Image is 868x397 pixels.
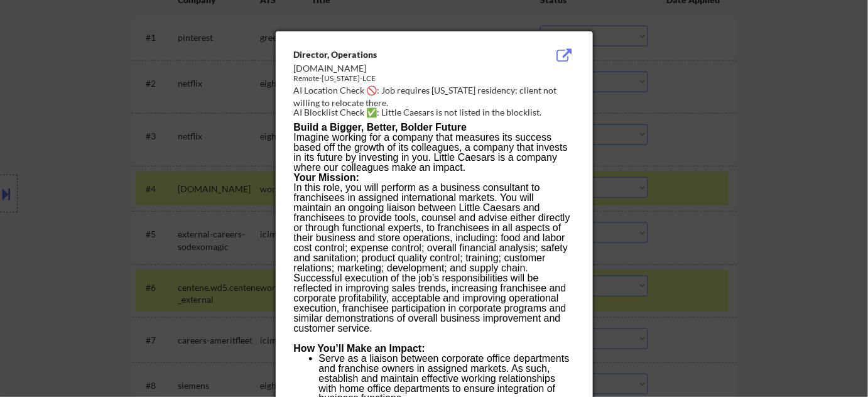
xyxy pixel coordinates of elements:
p: Imagine working for a company that measures its success based off the growth of its colleagues, a... [294,133,574,173]
p: In this role, you will perform as a business consultant to franchisees in assigned international ... [294,183,574,344]
b: Build a Bigger, Better, Bolder Future [294,122,467,133]
div: Director, Operations [294,48,511,61]
div: Remote-[US_STATE]-LCE [294,73,511,84]
div: AI Blocklist Check ✅: Little Caesars is not listed in the blocklist. [294,106,580,119]
div: AI Location Check 🚫: Job requires [US_STATE] residency; client not willing to relocate there. [294,84,580,109]
b: How You’ll Make an Impact: [294,343,425,354]
div: [DOMAIN_NAME] [294,62,511,75]
b: Your Mission: [294,172,360,183]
